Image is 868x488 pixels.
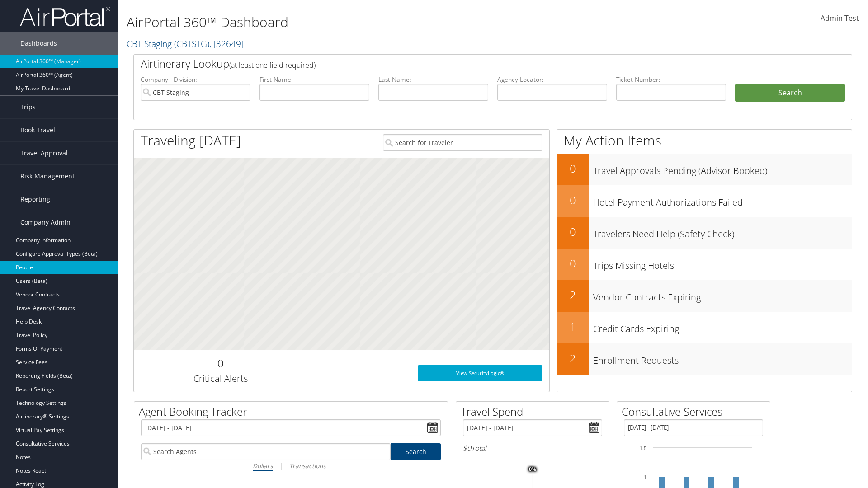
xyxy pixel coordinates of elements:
h2: Airtinerary Lookup [141,56,785,71]
span: Book Travel [20,119,55,141]
label: Company - Division: [141,75,250,84]
i: Dollars [253,461,273,470]
h3: Trips Missing Hotels [593,255,852,272]
h2: Agent Booking Tracker [139,404,448,419]
tspan: 1.5 [640,446,646,451]
span: Travel Approval [20,142,68,164]
span: Admin Test [821,13,859,23]
h2: Travel Spend [461,404,609,419]
h3: Vendor Contracts Expiring [593,286,852,304]
label: First Name: [259,75,369,84]
h2: Consultative Services [622,404,770,419]
button: Search [735,84,845,102]
a: 2Enrollment Requests [557,343,852,375]
h1: Traveling [DATE] [141,131,241,150]
h2: 0 [557,256,589,271]
h2: 0 [557,224,589,239]
h3: Credit Cards Expiring [593,318,852,335]
h2: 0 [557,161,589,176]
span: Company Admin [20,211,71,234]
span: Reporting [20,188,50,211]
h2: 0 [141,356,300,371]
h6: Total [463,443,602,453]
div: | [141,460,441,471]
a: Admin Test [821,5,859,33]
span: $0 [463,443,471,453]
h2: 0 [557,192,589,208]
h1: My Action Items [557,131,852,150]
h3: Travelers Need Help (Safety Check) [593,223,852,240]
a: 0Hotel Payment Authorizations Failed [557,185,852,217]
a: 0Trips Missing Hotels [557,249,852,280]
span: , [ 32649 ] [209,38,244,50]
span: (at least one field required) [229,60,316,70]
h3: Hotel Payment Authorizations Failed [593,192,852,209]
h2: 1 [557,319,589,334]
a: View SecurityLogic® [418,365,542,381]
h3: Travel Approvals Pending (Advisor Booked) [593,160,852,177]
span: Risk Management [20,165,75,188]
tspan: 1 [644,474,646,480]
span: Dashboards [20,32,57,55]
a: Search [391,443,441,460]
a: 0Travel Approvals Pending (Advisor Booked) [557,154,852,185]
h2: 2 [557,287,589,303]
label: Last Name: [378,75,488,84]
h2: 2 [557,351,589,366]
input: Search Agents [141,443,391,460]
a: CBT Staging [127,38,244,50]
a: 0Travelers Need Help (Safety Check) [557,217,852,249]
input: Search for Traveler [383,134,542,151]
a: 2Vendor Contracts Expiring [557,280,852,312]
a: 1Credit Cards Expiring [557,312,852,343]
label: Agency Locator: [497,75,607,84]
h1: AirPortal 360™ Dashboard [127,13,615,32]
h3: Enrollment Requests [593,350,852,367]
tspan: 0% [529,467,536,472]
h3: Critical Alerts [141,372,300,385]
span: ( CBTSTG ) [174,38,209,50]
span: Trips [20,96,36,118]
label: Ticket Number: [616,75,726,84]
i: Transactions [289,461,325,470]
img: airportal-logo.png [20,6,110,27]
